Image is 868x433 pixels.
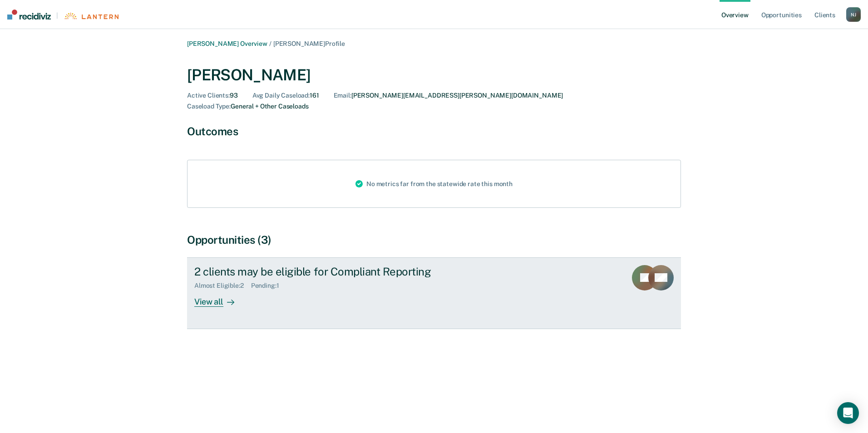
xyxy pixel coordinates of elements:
[194,289,245,307] div: View all
[187,92,230,99] span: Active Clients :
[846,7,861,22] div: N J
[51,12,64,20] span: |
[7,10,51,20] img: Recidiviz
[187,233,681,246] div: Opportunities (3)
[267,40,273,47] span: /
[252,92,319,99] div: 161
[187,103,231,110] span: Caseload Type :
[64,13,118,20] img: Lantern
[837,402,859,424] div: Open Intercom Messenger
[194,265,513,278] div: 2 clients may be eligible for Compliant Reporting
[187,103,309,110] div: General + Other Caseloads
[194,282,251,290] div: Almost Eligible : 2
[252,92,310,99] span: Avg Daily Caseload :
[348,160,520,207] div: No metrics far from the statewide rate this month
[846,7,861,22] button: NJ
[251,282,286,290] div: Pending : 1
[7,10,118,20] a: |
[187,257,681,329] a: 2 clients may be eligible for Compliant ReportingAlmost Eligible:2Pending:1View all
[187,66,681,84] div: [PERSON_NAME]
[334,92,351,99] span: Email :
[187,125,681,138] div: Outcomes
[187,40,267,47] a: [PERSON_NAME] Overview
[187,92,238,99] div: 93
[273,40,345,47] span: [PERSON_NAME] Profile
[334,92,563,99] div: [PERSON_NAME][EMAIL_ADDRESS][PERSON_NAME][DOMAIN_NAME]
